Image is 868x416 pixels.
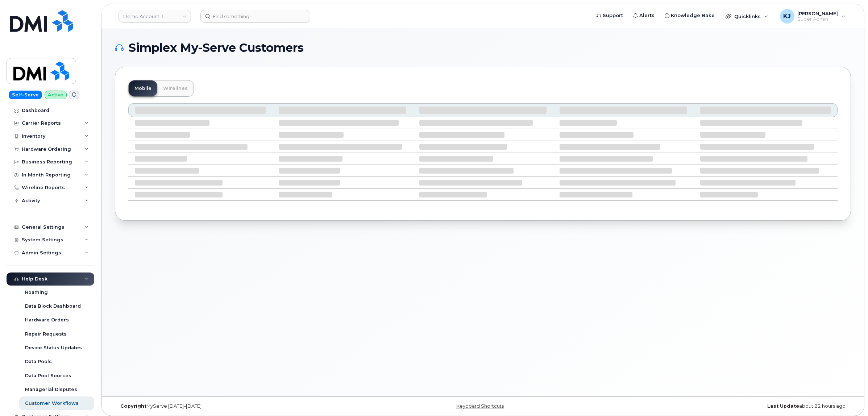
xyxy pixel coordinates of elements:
[120,403,146,409] strong: Copyright
[456,403,504,409] a: Keyboard Shortcuts
[129,80,157,96] a: Mobile
[606,403,851,409] div: about 22 hours ago
[157,80,194,96] a: Wirelines
[115,403,360,409] div: MyServe [DATE]–[DATE]
[129,42,304,53] span: Simplex My-Serve Customers
[767,403,799,409] strong: Last Update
